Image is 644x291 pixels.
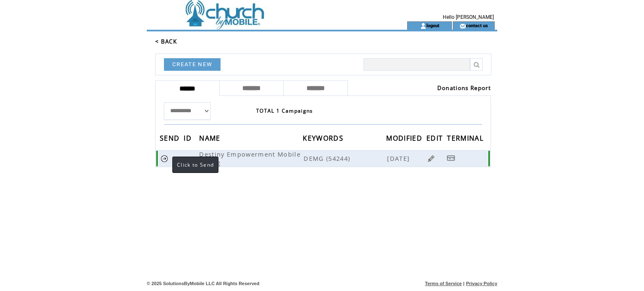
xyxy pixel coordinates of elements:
[426,23,439,28] a: logout
[155,38,177,45] a: < BACK
[425,281,462,286] a: Terms of Service
[177,161,214,168] span: Click to Send
[164,58,221,71] a: CREATE NEW
[466,23,488,28] a: contact us
[303,131,345,147] span: KEYWORDS
[463,281,465,286] span: |
[426,131,445,147] span: EDIT
[304,154,385,162] span: DEMG (54244)
[199,131,222,147] span: NAME
[184,154,198,162] span: 227
[443,14,494,20] span: Hello [PERSON_NAME]
[387,154,412,162] span: [DATE]
[386,135,424,140] a: MODIFIED
[460,23,466,29] img: contact_us_icon.gif
[184,135,194,140] a: ID
[447,131,486,147] span: TERMINAL
[420,23,426,29] img: account_icon.gif
[386,131,424,147] span: MODIFIED
[256,107,313,114] span: TOTAL 1 Campaigns
[466,281,497,286] a: Privacy Policy
[184,131,194,147] span: ID
[147,281,260,286] span: © 2025 SolutionsByMobile LLC All Rights Reserved
[199,135,222,140] a: NAME
[199,150,301,167] span: Destiny Empowerment Mobile Giving
[303,135,345,140] a: KEYWORDS
[160,131,182,147] span: SEND
[437,84,491,92] a: Donations Report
